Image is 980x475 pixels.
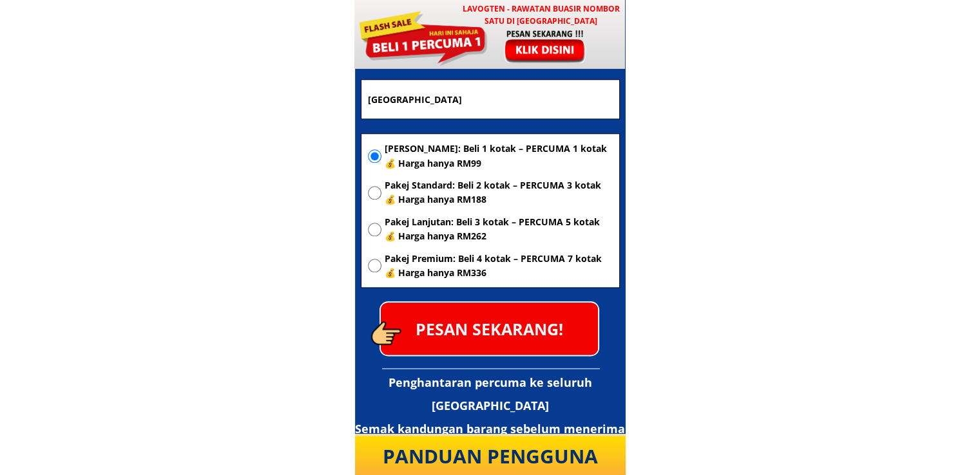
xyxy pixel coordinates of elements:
[385,215,613,244] span: Pakej Lanjutan: Beli 3 kotak – PERCUMA 5 kotak 💰 Harga hanya RM262
[385,142,613,171] span: [PERSON_NAME]: Beli 1 kotak – PERCUMA 1 kotak 💰 Harga hanya RM99
[365,80,616,118] input: Alamat
[381,303,598,355] p: PESAN SEKARANG!
[385,252,613,281] span: Pakej Premium: Beli 4 kotak – PERCUMA 7 kotak 💰 Harga hanya RM336
[365,441,615,472] div: PANDUAN PENGGUNA
[385,178,613,207] span: Pakej Standard: Beli 2 kotak – PERCUMA 3 kotak 💰 Harga hanya RM188
[456,3,626,27] h3: LAVOGTEN - Rawatan Buasir Nombor Satu di [GEOGRAPHIC_DATA]
[355,371,626,440] h3: Penghantaran percuma ke seluruh [GEOGRAPHIC_DATA] Semak kandungan barang sebelum menerima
